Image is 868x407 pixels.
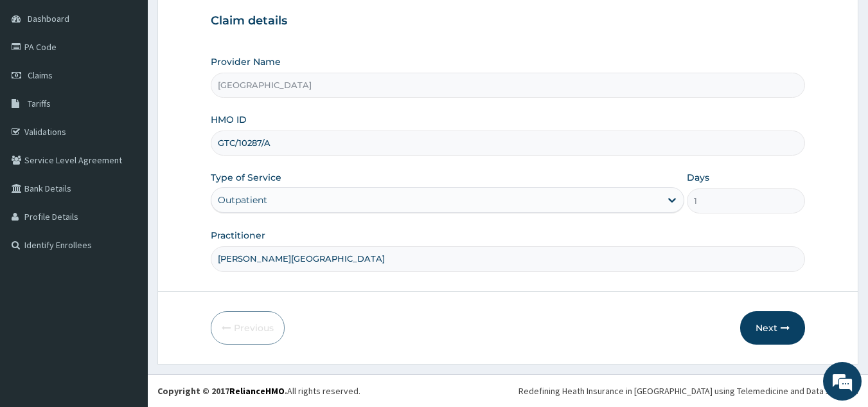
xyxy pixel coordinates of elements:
input: Enter Name [211,246,806,271]
span: Tariffs [28,98,51,109]
h3: Claim details [211,14,806,28]
input: Enter HMO ID [211,131,806,156]
button: Next [740,311,805,345]
label: Days [687,171,709,184]
label: Practitioner [211,229,265,242]
label: Provider Name [211,55,281,68]
a: RelianceHMO [229,385,285,397]
button: Previous [211,311,285,345]
footer: All rights reserved. [148,374,868,407]
label: Type of Service [211,171,281,184]
div: Redefining Heath Insurance in [GEOGRAPHIC_DATA] using Telemedicine and Data Science! [518,384,858,397]
img: d_794563401_company_1708531726252_794563401 [24,64,52,96]
div: Outpatient [218,194,267,206]
div: Minimize live chat window [211,6,242,37]
textarea: Type your message and hit 'Enter' [6,271,245,316]
strong: Copyright © 2017 . [157,385,287,397]
span: We're online! [75,122,177,251]
span: Dashboard [28,13,69,24]
label: HMO ID [211,113,247,126]
span: Claims [28,69,53,81]
div: Chat with us now [67,72,216,89]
